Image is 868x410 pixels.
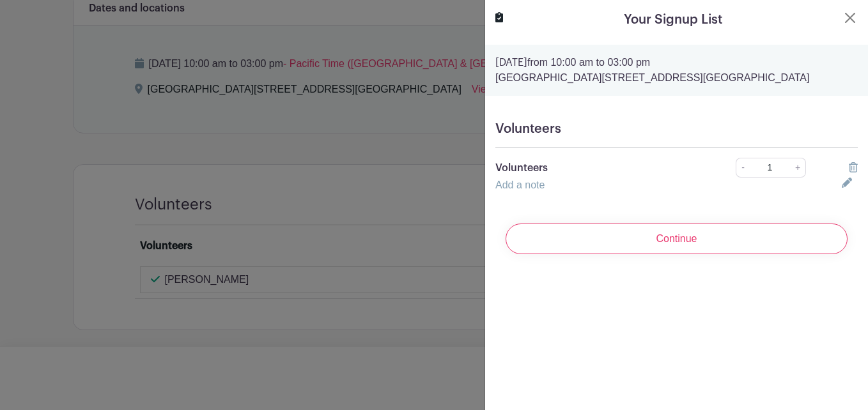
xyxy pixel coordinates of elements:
[506,224,848,254] input: Continue
[495,121,858,137] h5: Volunteers
[842,10,858,26] button: Close
[495,70,858,86] p: [GEOGRAPHIC_DATA][STREET_ADDRESS][GEOGRAPHIC_DATA]
[736,158,750,178] a: -
[495,55,858,70] p: from 10:00 am to 03:00 pm
[624,10,722,29] h5: Your Signup List
[495,160,701,176] p: Volunteers
[495,179,545,190] a: Add a note
[790,158,806,178] a: +
[495,57,527,68] strong: [DATE]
